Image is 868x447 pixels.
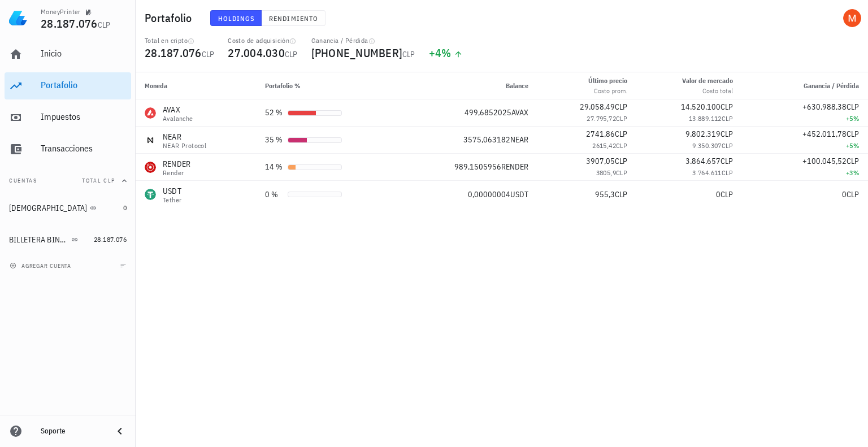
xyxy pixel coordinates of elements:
div: Costo prom. [588,86,627,96]
span: Moneda [145,81,167,90]
a: Transacciones [5,136,131,163]
a: Inicio [5,41,131,68]
span: 9.350.307 [692,141,722,150]
span: CLP [847,189,859,199]
button: agregar cuenta [7,260,76,271]
span: USDT [510,189,528,199]
th: Moneda [136,72,256,99]
div: RENDER-icon [145,162,156,173]
span: 14.520.100 [681,102,721,112]
span: CLP [616,114,627,123]
div: Costo de adquisición [228,36,297,45]
span: CLP [722,141,733,150]
span: Total CLP [82,177,115,184]
div: Render [163,170,191,176]
span: Holdings [218,14,255,23]
button: Holdings [210,10,262,26]
span: AVAX [511,107,528,118]
h1: Portafolio [145,9,197,27]
div: NEAR Protocol [163,142,206,149]
a: BILLETERA BINANCE 28.187.076 [5,226,131,253]
span: 28.187.076 [94,235,127,244]
div: avatar [843,9,861,27]
span: CLP [402,49,415,59]
a: [DEMOGRAPHIC_DATA] 0 [5,194,131,222]
div: Portafolio [41,80,127,90]
span: CLP [847,156,859,166]
span: CLP [722,114,733,123]
div: +3 [751,167,859,179]
span: 3575,063182 [463,134,510,145]
div: 35 % [265,134,283,146]
span: CLP [721,156,733,166]
span: 3.764.611 [692,168,722,177]
span: CLP [615,129,627,139]
div: Impuestos [41,111,127,122]
th: Ganancia / Pérdida: Sin ordenar. Pulse para ordenar de forma ascendente. [742,72,868,99]
span: % [441,45,451,60]
a: Impuestos [5,104,131,131]
span: 28.187.076 [145,45,202,60]
div: AVAX-icon [145,107,156,119]
span: 27.795,72 [587,114,616,123]
span: CLP [285,49,298,59]
span: CLP [721,189,733,199]
div: 0 % [265,189,283,201]
span: [PHONE_NUMBER] [311,45,403,60]
span: 3805,9 [596,168,616,177]
div: USDT [163,185,181,197]
span: 2741,86 [586,129,615,139]
span: 499,6852025 [465,107,511,118]
div: NEAR [163,131,206,142]
div: +5 [751,113,859,124]
span: 0,00000004 [468,189,510,199]
span: Portafolio % [265,81,301,90]
div: Total en cripto [145,36,214,45]
th: Portafolio %: Sin ordenar. Pulse para ordenar de forma ascendente. [256,72,399,99]
div: Tether [163,197,181,203]
th: Balance: Sin ordenar. Pulse para ordenar de forma ascendente. [399,72,538,99]
span: Ganancia / Pérdida [804,81,859,90]
span: CLP [847,102,859,112]
span: 9.802.319 [685,129,721,139]
div: USDT-icon [145,189,156,200]
span: +100.045,52 [802,156,847,166]
span: 2615,42 [592,141,616,150]
span: 3.864.657 [685,156,721,166]
span: CLP [721,102,733,112]
div: Último precio [588,76,627,86]
span: 0 [842,189,847,199]
div: 14 % [265,161,283,173]
span: RENDER [501,162,528,172]
span: CLP [722,168,733,177]
button: CuentasTotal CLP [5,167,131,194]
span: +630.988,38 [802,102,847,112]
div: AVAX [163,104,193,115]
span: CLP [847,129,859,139]
span: CLP [721,129,733,139]
div: Avalanche [163,115,193,122]
div: Ganancia / Pérdida [311,36,415,45]
div: BILLETERA BINANCE [9,235,69,245]
div: 52 % [265,107,283,119]
span: CLP [202,49,215,59]
span: CLP [615,102,627,112]
span: CLP [615,189,627,199]
span: CLP [615,156,627,166]
button: Rendimiento [262,10,325,26]
div: Soporte [41,427,104,436]
div: +4 [429,47,463,59]
div: NEAR-icon [145,134,156,146]
span: 989,1505956 [454,162,501,172]
div: +5 [751,140,859,151]
div: Costo total [682,86,733,96]
span: Balance [506,81,528,90]
span: 3907,05 [586,156,615,166]
span: 13.889.112 [689,114,722,123]
span: CLP [616,168,627,177]
span: CLP [98,20,111,30]
div: Valor de mercado [682,76,733,86]
span: % [853,168,859,177]
span: 27.004.030 [228,45,285,60]
div: RENDER [163,158,191,170]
